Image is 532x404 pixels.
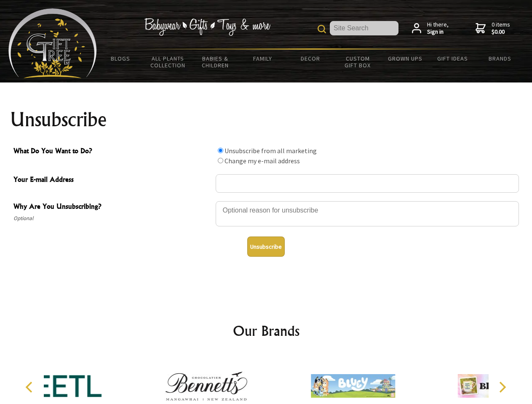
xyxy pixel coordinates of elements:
[412,21,449,36] a: Hi there,Sign in
[476,50,524,67] a: Brands
[192,50,239,74] a: Babies & Children
[218,158,223,163] input: What Do You Want to Do?
[318,25,326,33] img: product search
[218,148,223,153] input: What Do You Want to Do?
[8,8,97,78] img: Babyware - Gifts - Toys and more...
[493,378,511,396] button: Next
[330,21,398,35] input: Site Search
[429,50,476,67] a: Gift Ideas
[13,174,211,186] span: Your E-mail Address
[216,174,519,193] input: Your E-mail Address
[239,50,287,67] a: Family
[225,146,317,155] label: Unsubscribe from all marketing
[381,50,429,67] a: Grown Ups
[225,157,300,165] label: Change my e-mail address
[17,321,516,341] h2: Our Brands
[247,237,285,257] button: Unsubscribe
[286,50,334,67] a: Decor
[216,201,519,226] textarea: Why Are You Unsubscribing?
[97,50,144,67] a: BLOGS
[427,21,449,36] span: Hi there,
[476,21,510,36] a: 0 items$0.00
[13,213,211,223] span: Optional
[10,109,522,130] h1: Unsubscribe
[427,28,449,36] strong: Sign in
[13,201,211,213] span: Why Are You Unsubscribing?
[21,378,40,396] button: Previous
[334,50,382,74] a: Custom Gift Box
[13,146,211,158] span: What Do You Want to Do?
[144,18,270,36] img: Babywear - Gifts - Toys & more
[492,28,510,36] strong: $0.00
[492,21,510,36] span: 0 items
[144,50,192,74] a: All Plants Collection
